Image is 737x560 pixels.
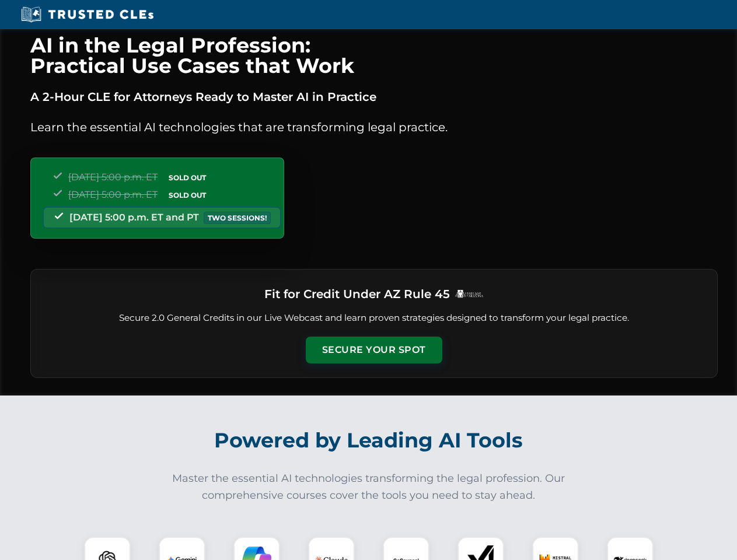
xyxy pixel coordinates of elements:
[30,35,718,76] h1: AI in the Legal Profession: Practical Use Cases that Work
[18,6,157,23] img: Trusted CLEs
[46,420,692,461] h2: Powered by Leading AI Tools
[30,118,718,136] p: Learn the essential AI technologies that are transforming legal practice.
[45,311,703,325] p: Secure 2.0 General Credits in our Live Webcast and learn proven strategies designed to transform ...
[165,470,573,504] p: Master the essential AI technologies transforming the legal profession. Our comprehensive courses...
[165,171,210,184] span: SOLD OUT
[165,189,210,201] span: SOLD OUT
[264,283,450,304] h3: Fit for Credit Under AZ Rule 45
[306,337,442,363] button: Secure Your Spot
[68,189,158,200] span: [DATE] 5:00 p.m. ET
[68,171,158,183] span: [DATE] 5:00 p.m. ET
[30,87,718,106] p: A 2-Hour CLE for Attorneys Ready to Master AI in Practice
[455,289,484,298] img: Logo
